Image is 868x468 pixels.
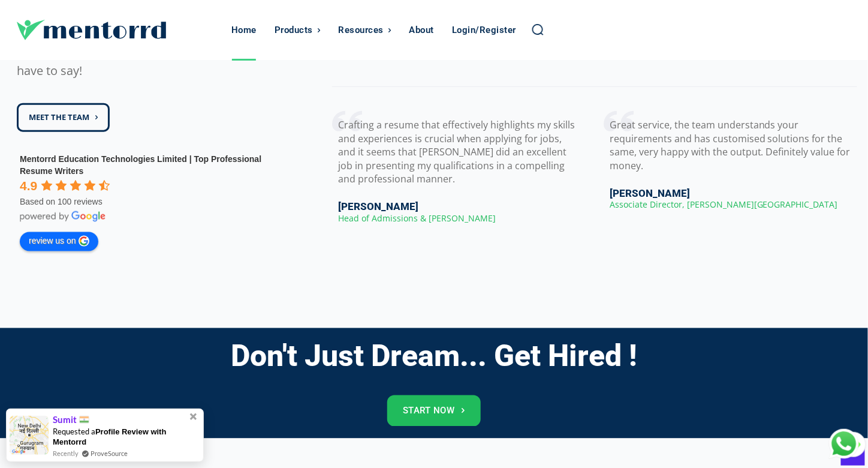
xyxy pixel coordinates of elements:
img: provesource social proof notification image [10,416,49,455]
iframe: Customer reviews powered by Trustpilot [17,260,276,275]
a: Logo [17,20,225,40]
a: Meet the team [17,103,110,132]
a: Search [531,23,544,36]
div: Based on 100 reviews [20,196,273,208]
p: Crafting a resume that effectively highlights my skills and experiences is crucial when applying ... [338,105,580,185]
div: Chat with Us [829,429,859,459]
a: Mentorrd Education Technologies Limited | Top Professional Resume Writers [20,154,261,176]
img: provesource country flag image [79,416,89,424]
a: ProveSource [91,448,128,458]
a: review us on [20,232,98,251]
span: Head of Admissions & [PERSON_NAME] [338,212,496,224]
span: Associate Director, [PERSON_NAME][GEOGRAPHIC_DATA] [610,199,838,210]
h3: Don't Just Dream... Get Hired ! [231,340,637,373]
span: Requested a [53,427,166,446]
span: Sumit [53,415,89,425]
span: 4.9 [20,179,37,193]
span: Recently [53,448,79,458]
h3: [PERSON_NAME] [610,185,838,202]
span: Profile Review with Mentorrd [53,427,166,446]
p: Great service, the team understands your requirements and has customised solutions for the same, ... [610,105,851,172]
h3: [PERSON_NAME] [338,199,496,215]
a: Start Now [387,395,481,427]
img: powered by Google [20,211,106,222]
